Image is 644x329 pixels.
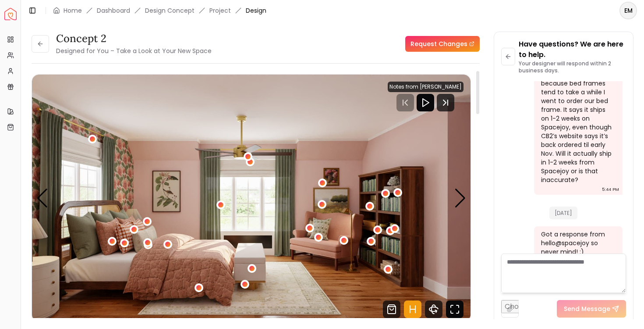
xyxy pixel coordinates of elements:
[420,97,431,108] svg: Play
[4,8,17,20] a: Spacejoy
[53,6,266,15] nav: breadcrumb
[209,6,231,15] a: Project
[388,82,464,92] div: Notes from [PERSON_NAME]
[32,75,471,322] div: Carousel
[145,6,195,15] li: Design Concept
[32,75,471,322] div: 1 / 5
[405,36,480,52] a: Request Changes
[602,185,619,194] div: 5:44 PM
[32,75,471,322] img: Design Render 1
[56,32,212,46] h3: concept 2
[541,230,614,256] div: Got a response from hello@spacejoy so never mind! :)
[541,70,614,184] div: Hi [PERSON_NAME] - because bed frames tend to take a while I went to order our bed frame. It says...
[454,189,466,208] div: Next slide
[519,39,626,60] p: Have questions? We are here to help.
[437,94,454,111] svg: Next Track
[36,189,48,208] div: Previous slide
[246,6,266,15] span: Design
[620,3,636,18] span: EM
[64,6,82,15] a: Home
[4,8,17,20] img: Spacejoy Logo
[549,207,577,219] span: [DATE]
[446,300,464,318] svg: Fullscreen
[56,46,212,55] small: Designed for You – Take a Look at Your New Space
[404,300,421,318] svg: Hotspots Toggle
[97,6,130,15] a: Dashboard
[519,60,626,74] p: Your designer will respond within 2 business days.
[425,300,442,318] svg: 360 View
[383,300,400,318] svg: Shop Products from this design
[619,2,637,19] button: EM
